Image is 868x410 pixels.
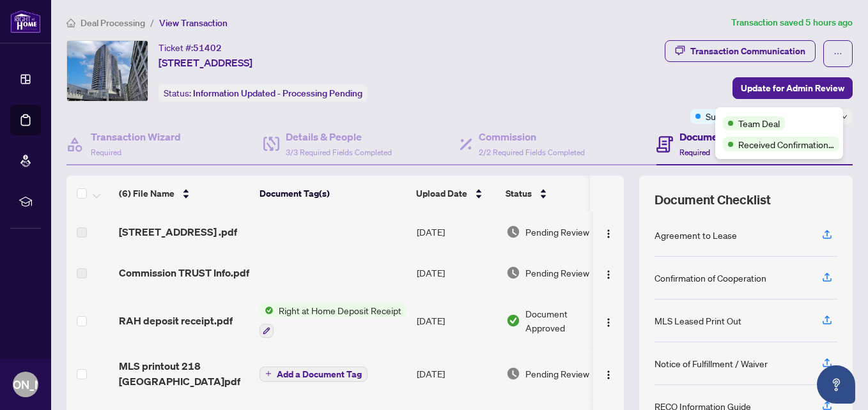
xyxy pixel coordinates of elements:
[119,313,233,328] span: RAH deposit receipt.pdf
[817,365,855,404] button: Open asap
[159,55,252,70] span: [STREET_ADDRESS]
[91,148,121,157] span: Required
[67,41,148,101] img: IMG-C12346973_1.jpg
[286,148,392,157] span: 3/3 Required Fields Completed
[598,363,619,384] button: Logo
[265,370,272,377] span: plus
[706,109,791,123] span: Submitted for Review
[193,42,222,54] span: 51402
[679,148,710,157] span: Required
[159,84,368,102] div: Status:
[833,49,842,58] span: ellipsis
[277,370,362,379] span: Add a Document Tag
[655,356,768,370] div: Notice of Fulfillment / Waiver
[412,252,501,293] td: [DATE]
[506,367,520,381] img: Document Status
[525,266,589,280] span: Pending Review
[655,191,771,209] span: Document Checklist
[603,229,614,239] img: Logo
[598,222,619,242] button: Logo
[159,17,228,29] span: View Transaction
[738,137,834,151] span: Received Confirmation of Closing
[10,10,41,33] img: logo
[525,225,589,239] span: Pending Review
[525,367,589,381] span: Pending Review
[679,129,732,144] h4: Documents
[411,176,500,211] th: Upload Date
[479,129,585,144] h4: Commission
[412,348,501,399] td: [DATE]
[114,176,254,211] th: (6) File Name
[193,87,362,99] span: Information Updated - Processing Pending
[119,186,174,201] span: (6) File Name
[260,365,368,382] button: Add a Document Tag
[260,303,274,317] img: Status Icon
[91,129,181,144] h4: Transaction Wizard
[506,225,520,239] img: Document Status
[655,228,737,242] div: Agreement to Lease
[506,314,520,328] img: Document Status
[159,40,222,55] div: Ticket #:
[416,186,467,201] span: Upload Date
[66,19,75,27] span: home
[119,224,237,239] span: [STREET_ADDRESS] .pdf
[525,307,605,335] span: Document Approved
[665,40,816,62] button: Transaction Communication
[254,176,411,211] th: Document Tag(s)
[603,317,614,328] img: Logo
[412,293,501,348] td: [DATE]
[119,358,249,389] span: MLS printout 218 [GEOGRAPHIC_DATA]pdf
[598,310,619,331] button: Logo
[603,270,614,280] img: Logo
[260,303,407,338] button: Status IconRight at Home Deposit Receipt
[260,367,368,382] button: Add a Document Tag
[655,271,766,285] div: Confirmation of Cooperation
[412,211,501,252] td: [DATE]
[738,116,780,130] span: Team Deal
[598,262,619,283] button: Logo
[500,176,609,211] th: Status
[732,77,853,99] button: Update for Admin Review
[731,15,853,30] article: Transaction saved 5 hours ago
[274,303,407,317] span: Right at Home Deposit Receipt
[741,78,844,98] span: Update for Admin Review
[655,314,741,328] div: MLS Leased Print Out
[506,186,532,201] span: Status
[479,148,585,157] span: 2/2 Required Fields Completed
[690,41,805,61] div: Transaction Communication
[506,266,520,280] img: Document Status
[150,15,154,30] li: /
[119,265,249,280] span: Commission TRUST Info.pdf
[286,129,392,144] h4: Details & People
[81,17,145,29] span: Deal Processing
[603,370,614,380] img: Logo
[841,114,848,120] span: down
